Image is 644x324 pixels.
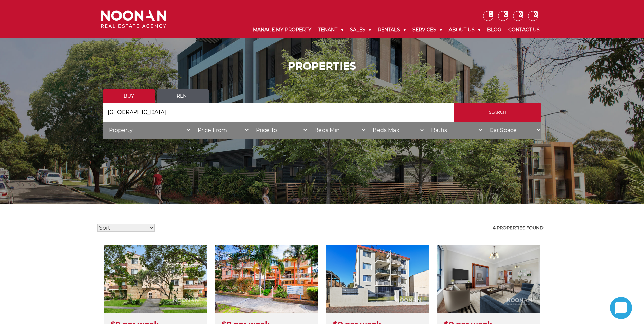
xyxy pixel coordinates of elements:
[374,21,409,38] a: Rentals
[505,21,543,38] a: Contact Us
[103,103,454,122] input: Search by suburb, postcode or area
[250,21,315,38] a: Manage My Property
[409,21,445,38] a: Services
[454,103,541,122] input: Search
[484,21,505,38] a: Blog
[315,21,347,38] a: Tenant
[157,89,209,103] a: Rent
[489,221,548,235] div: 4 properties found.
[445,21,484,38] a: About Us
[101,10,166,28] img: Noonan Real Estate Agency
[347,21,374,38] a: Sales
[103,60,541,72] h1: PROPERTIES
[97,224,155,232] select: Sort Listings
[103,89,155,103] a: Buy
